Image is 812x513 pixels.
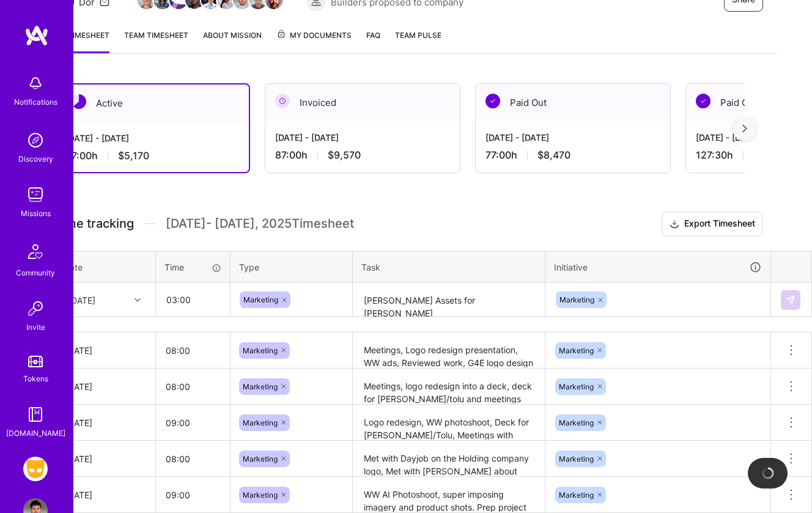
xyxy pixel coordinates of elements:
input: HH:MM [156,334,230,367]
div: null [781,290,802,310]
img: logo [24,24,49,47]
img: discovery [23,128,48,152]
a: Team timesheet [124,29,188,53]
img: bell [23,71,48,95]
span: Marketing [243,295,278,304]
a: FAQ [366,29,380,53]
span: Marketing [559,454,594,463]
img: Community [21,237,50,266]
div: [DATE] - [DATE] [275,131,450,144]
input: HH:MM [156,406,230,439]
textarea: WW AI Photoshoot, super imposing imagery and product shots. Prep project for ad sales year long p... [354,478,544,512]
div: [DOMAIN_NAME] [6,427,65,440]
input: HH:MM [157,283,229,316]
a: My Documents [276,29,352,53]
i: icon Download [670,218,679,231]
div: [DATE] [68,293,95,306]
span: Marketing [243,490,278,500]
i: icon Chevron [135,297,141,303]
div: [DATE] [65,344,146,357]
span: Marketing [559,418,594,427]
input: HH:MM [156,443,230,475]
div: Invite [26,321,45,334]
div: Time [164,261,221,274]
th: Type [231,251,353,283]
img: Submit [786,295,795,305]
span: $8,470 [537,149,570,162]
img: Grindr: Product & Marketing [23,457,48,481]
div: Invoiced [265,84,460,121]
span: [DATE] - [DATE] , 2025 Timesheet [166,216,354,231]
img: right [742,124,747,133]
div: Community [16,266,55,279]
div: Initiative [554,260,762,274]
span: Marketing [559,346,594,355]
div: 87:00 h [275,149,450,162]
span: My Documents [276,29,352,42]
span: Marketing [243,454,278,463]
th: Task [353,251,545,283]
a: Team Pulse [395,29,441,53]
img: loading [760,465,775,481]
a: About Mission [203,29,262,53]
textarea: [PERSON_NAME] Assets for [PERSON_NAME] [354,284,544,316]
a: Grindr: Product & Marketing [20,457,51,481]
span: Marketing [559,490,594,500]
div: [DATE] [65,489,146,501]
div: Tokens [23,372,48,385]
textarea: Logo redesign, WW photoshoot, Deck for [PERSON_NAME]/Tolu, Meetings with product [354,406,544,440]
a: My timesheet [54,29,109,53]
span: Marketing [243,418,278,427]
img: teamwork [23,182,48,207]
div: [DATE] - [DATE] [485,131,660,144]
img: Invite [23,296,48,321]
div: 77:00 h [485,149,660,162]
img: tokens [28,356,43,367]
div: Notifications [14,95,57,108]
span: Marketing [243,346,278,355]
span: Time tracking [54,216,134,231]
th: Date [55,251,156,283]
img: Paid Out [485,94,500,108]
button: Export Timesheet [662,212,763,236]
img: Active [72,94,86,109]
div: Discovery [18,152,53,165]
textarea: Met with Dayjob on the Holding company logo, Met with [PERSON_NAME] about discussions around new ... [354,442,544,476]
span: $9,570 [328,149,361,162]
img: Paid Out [696,94,711,108]
div: [DATE] - [DATE] [65,132,239,144]
textarea: Meetings, logo redesign into a deck, deck for [PERSON_NAME]/tolu and meetings for marketing team [354,370,544,403]
img: Invoiced [275,94,290,108]
span: Marketing [243,382,278,391]
div: 47:00 h [65,149,239,162]
img: guide book [23,402,48,427]
div: Active [56,84,249,122]
div: [DATE] [65,416,146,429]
div: [DATE] [65,380,146,393]
span: Team Pulse [395,31,441,40]
div: Paid Out [476,84,670,121]
div: Missions [21,207,51,220]
div: [DATE] [65,452,146,465]
span: Marketing [559,295,594,304]
span: Marketing [559,382,594,391]
span: $5,170 [118,149,149,162]
input: HH:MM [156,479,230,511]
input: HH:MM [156,370,230,403]
textarea: Meetings, Logo redesign presentation, WW ads, Reviewed work, G4E logo design [354,334,544,367]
